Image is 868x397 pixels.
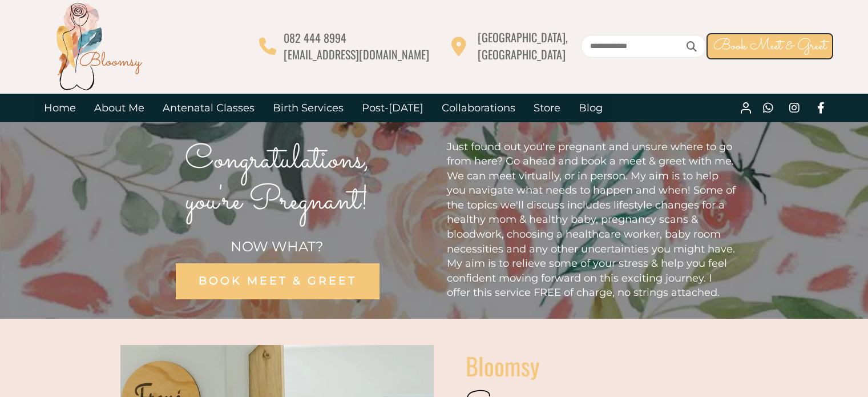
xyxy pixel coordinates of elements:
[353,94,433,122] a: Post-[DATE]
[35,94,85,122] a: Home
[85,94,154,122] a: About Me
[524,94,570,122] a: Store
[570,94,612,122] a: Blog
[284,46,429,63] span: [EMAIL_ADDRESS][DOMAIN_NAME]
[175,263,379,299] a: BOOK MEET & GREET
[466,348,539,383] span: Bloomsy
[478,29,568,46] span: [GEOGRAPHIC_DATA],
[53,1,144,92] img: Bloomsy
[185,177,369,227] span: you're Pregnant!
[706,33,833,59] a: Book Meet & Greet
[185,135,370,186] span: Congratulations,
[447,141,736,299] span: Just found out you're pregnant and unsure where to go from here? Go ahead and book a meet & greet...
[713,35,826,57] span: Book Meet & Greet
[154,94,264,122] a: Antenatal Classes
[231,238,324,255] span: NOW WHAT?
[478,46,566,63] span: [GEOGRAPHIC_DATA]
[264,94,353,122] a: Birth Services
[433,94,524,122] a: Collaborations
[284,29,346,46] span: 082 444 8994
[198,274,356,287] span: BOOK MEET & GREET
